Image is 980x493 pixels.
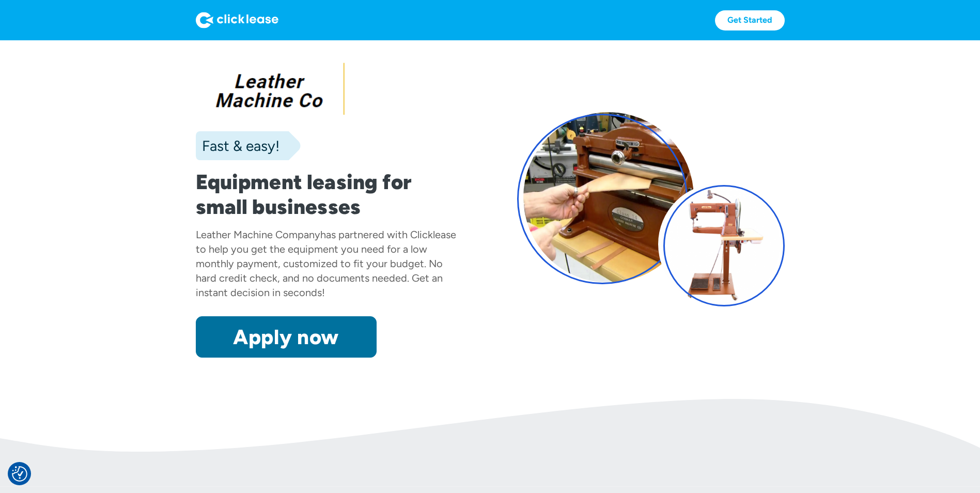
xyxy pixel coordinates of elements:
[12,466,27,482] img: Revisit consent button
[196,12,278,28] img: Logo
[196,170,463,219] h1: Equipment leasing for small businesses
[196,316,377,358] a: Apply now
[715,10,785,30] a: Get Started
[12,466,27,482] button: Consent Preferences
[196,228,320,241] div: Leather Machine Company
[196,135,279,156] div: Fast & easy!
[196,228,456,299] div: has partnered with Clicklease to help you get the equipment you need for a low monthly payment, c...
